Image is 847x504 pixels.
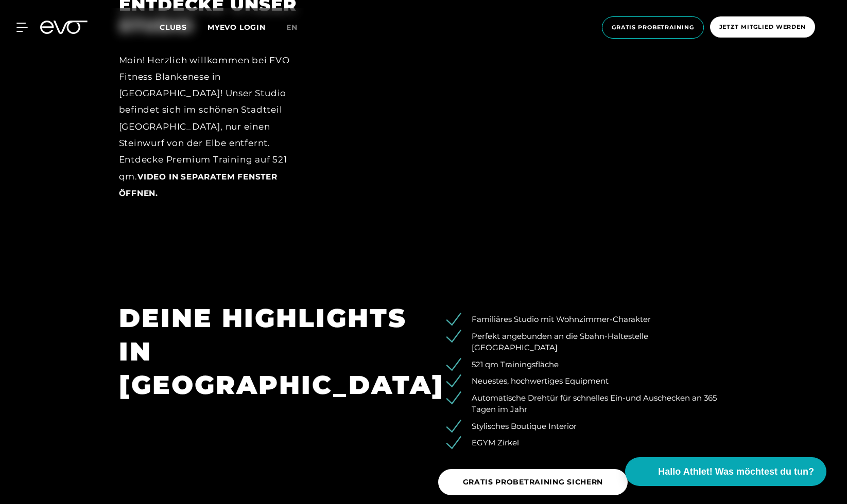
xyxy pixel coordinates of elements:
a: Clubs [160,22,208,32]
span: Gratis Probetraining [612,23,694,32]
li: Perfekt angebunden an die Sbahn-Haltestelle [GEOGRAPHIC_DATA] [454,331,729,354]
li: Neuestes, hochwertiges Equipment [454,375,729,387]
li: Stylisches Boutique Interior [454,421,729,433]
a: en [286,22,310,33]
a: Gratis Probetraining [599,16,707,39]
span: Jetzt Mitglied werden [719,23,806,31]
span: Hallo Athlet! Was möchtest du tun? [658,465,814,479]
a: Jetzt Mitglied werden [707,16,818,39]
div: Moin! Herzlich willkommen bei EVO Fitness Blankenese in [GEOGRAPHIC_DATA]! Unser Studio befindet ... [119,52,303,202]
li: Automatische Drehtür für schnelles Ein-und Auschecken an 365 Tagen im Jahr [454,392,729,416]
a: MYEVO LOGIN [208,23,266,32]
li: EGYM Zirkel [454,437,729,449]
h1: DEINE HIGHLIGHTS IN [GEOGRAPHIC_DATA] [119,301,409,402]
li: 521 qm Trainingsfläche [454,359,729,371]
a: GRATIS PROBETRAINING SICHERN [438,461,632,503]
span: GRATIS PROBETRAINING SICHERN [463,477,603,488]
button: Hallo Athlet! Was möchtest du tun? [625,457,826,486]
li: Familiäres Studio mit Wohnzimmer-Charakter [454,314,729,326]
span: Clubs [160,23,187,32]
span: en [286,23,298,32]
span: Video in separatem Fenster öffnen. [119,172,278,198]
a: Video in separatem Fenster öffnen. [119,171,278,198]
